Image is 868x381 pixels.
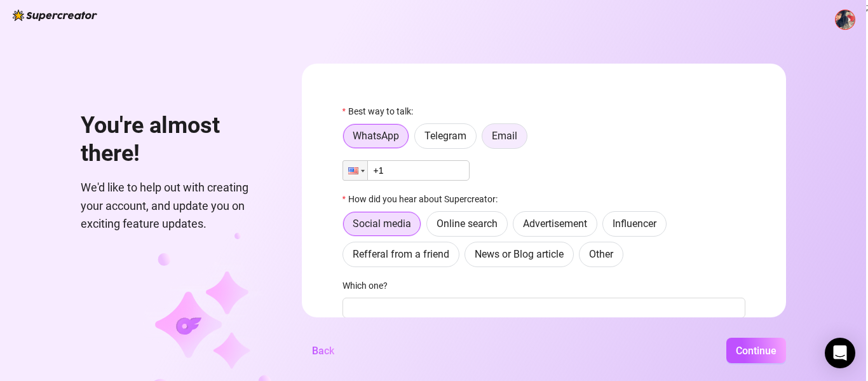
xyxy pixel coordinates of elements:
span: Refferal from a friend [353,248,449,260]
span: Email [492,130,517,142]
span: Influencer [613,218,656,230]
span: Telegram [424,130,466,142]
img: ACg8ocJ-ojYvpAXswllJI9nFA3FEwzGmk0OWUql71fTA1twgt46uWAo=s96-c [836,10,855,29]
img: logo [13,10,97,21]
span: Back [312,345,334,357]
span: Social media [353,218,411,230]
div: Open Intercom Messenger [825,338,855,368]
span: News or Blog article [475,248,564,260]
span: We'd like to help out with creating your account, and update you on exciting feature updates. [81,179,271,233]
span: Online search [437,218,498,230]
button: Continue [726,338,786,363]
span: Continue [736,345,776,357]
label: Best way to talk: [342,104,421,118]
button: Back [302,338,344,363]
input: 1 (702) 123-4567 [342,160,470,181]
span: WhatsApp [353,130,399,142]
label: Which one? [342,279,396,293]
h1: You're almost there! [81,112,271,167]
div: United States: + 1 [343,161,367,180]
input: Which one? [342,298,745,318]
span: Advertisement [523,218,587,230]
label: How did you hear about Supercreator: [342,192,506,206]
span: Other [589,248,613,260]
